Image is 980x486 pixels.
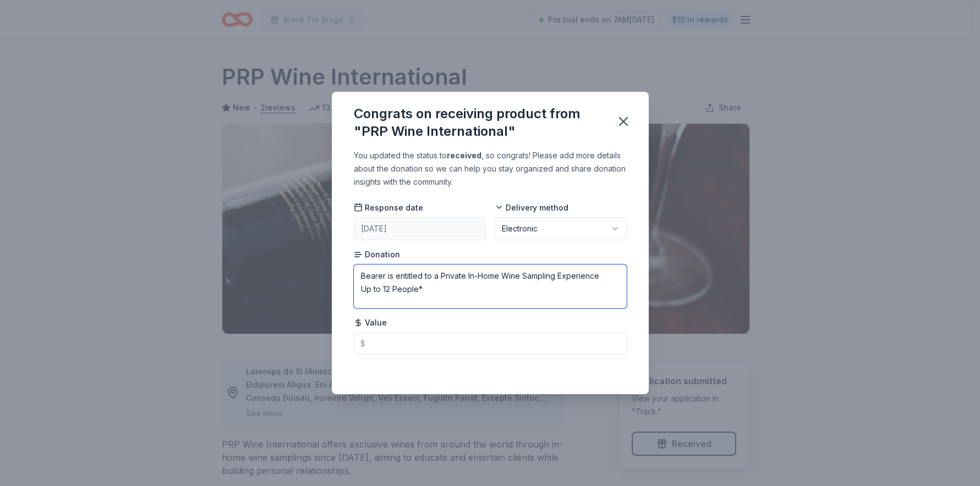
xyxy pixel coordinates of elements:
div: Congrats on receiving product from "PRP Wine International" [354,105,603,140]
div: You updated the status to , so congrats! Please add more details about the donation so we can hel... [354,149,627,189]
span: Value [354,317,387,328]
b: received [447,151,481,160]
button: [DATE] [354,217,486,240]
div: [DATE] [361,222,387,235]
span: Donation [354,249,400,260]
span: Delivery method [495,202,568,213]
span: Response date [354,202,423,213]
textarea: Bearer is entitled to a Private In-Home Wine Sampling Experience Up to 12 People* [354,264,627,308]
